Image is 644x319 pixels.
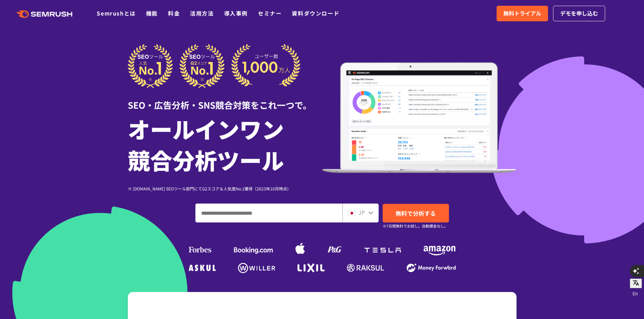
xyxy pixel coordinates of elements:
[292,9,339,17] a: 資料ダウンロード
[128,113,322,175] h1: オールインワン 競合分析ツール
[168,9,180,17] a: 料金
[258,9,282,17] a: セミナー
[97,9,136,17] a: Semrushとは
[497,6,548,21] a: 無料トライアル
[146,9,158,17] a: 機能
[224,9,248,17] a: 導入事例
[128,185,322,192] div: ※ [DOMAIN_NAME] SEOツール部門にてG2スコア＆人気度No.1獲得（2023年10月時点）
[196,204,342,222] input: ドメイン、キーワードまたはURLを入力してください
[128,88,322,111] div: SEO・広告分析・SNS競合対策をこれ一つで。
[560,9,598,18] span: デモを申し込む
[396,209,436,217] span: 無料で分析する
[383,223,448,229] small: ※7日間無料でお試し。自動課金なし。
[383,204,449,222] a: 無料で分析する
[190,9,214,17] a: 活用方法
[503,9,541,18] span: 無料トライアル
[553,6,605,21] a: デモを申し込む
[358,208,365,216] span: JP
